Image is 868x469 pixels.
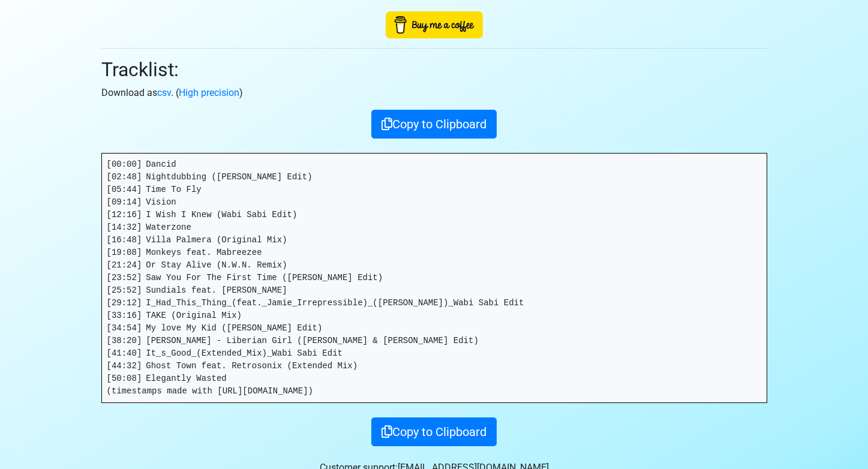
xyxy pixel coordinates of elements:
a: csv [157,87,171,98]
pre: [00:00] Dancid [02:48] Nightdubbing ([PERSON_NAME] Edit) [05:44] Time To Fly [09:14] Vision [12:1... [102,154,767,402]
img: Buy Me A Coffee [386,11,483,38]
h2: Tracklist: [101,58,767,81]
button: Copy to Clipboard [371,417,497,446]
a: High precision [179,87,239,98]
button: Copy to Clipboard [371,110,497,139]
p: Download as . ( ) [101,86,767,100]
